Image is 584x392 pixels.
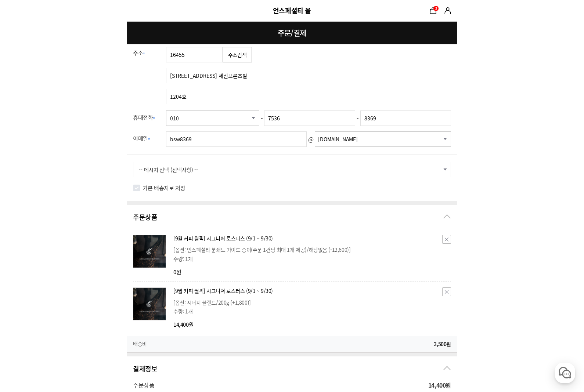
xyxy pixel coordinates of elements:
[428,381,451,389] span: 14,400
[133,364,157,374] h2: 결제정보
[428,5,439,16] a: 장바구니2
[442,235,451,244] button: 삭제
[173,246,441,254] li: 옵션
[173,234,441,242] strong: 상품명
[173,298,441,306] p: [옵션: 시너지 블렌드/200g (+1,800)]
[133,340,147,348] h3: 배송비
[2,233,48,251] a: 홈
[173,287,441,295] strong: 상품명
[173,235,273,242] a: [9월 커피 월픽] 시그니쳐 로스터스 (9/1 ~ 9/30)
[273,6,311,15] a: 언스페셜티 몰
[434,340,446,348] span: 3,500
[113,244,122,250] span: 설정
[173,307,441,315] li: 수량: 1개
[133,212,157,222] h2: 주문상품
[173,246,441,254] p: [옵션: 언스페셜티 분쇄도 가이드 종이(주문 1건당 최대 1개 제공)/해당없음 (-12,600)]
[434,340,451,348] span: 원
[48,233,95,251] a: 대화
[23,244,28,250] span: 홈
[446,381,451,389] span: 원
[173,320,194,329] span: 14,400원
[223,47,252,62] button: 주소검색
[127,43,165,108] th: 주소
[148,138,150,140] span: 필수
[166,68,450,83] input: 기본주소
[127,128,165,149] th: 이메일
[143,183,185,193] label: 기본 배송지로 저장
[153,117,155,119] span: 필수
[133,381,190,391] th: 주문상품
[166,47,225,62] input: 우편번호
[95,233,141,251] a: 설정
[435,6,437,11] span: 2
[166,89,450,104] input: 나머지 주소(선택 입력 가능)
[166,110,451,126] div: - -
[442,287,451,296] button: 삭제
[127,21,457,44] h1: 주문/결제
[173,287,273,294] a: [9월 커피 월픽] 시그니쳐 로스터스 (9/1 ~ 9/30)
[143,52,145,54] span: 필수
[67,244,76,250] span: 대화
[173,298,441,306] li: 옵션
[318,132,444,146] input: 직접입력
[442,5,453,16] a: 마이쇼핑
[127,108,165,128] th: 휴대전화
[173,255,441,263] li: 수량: 1개
[166,131,451,147] div: @
[173,268,181,276] span: 0원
